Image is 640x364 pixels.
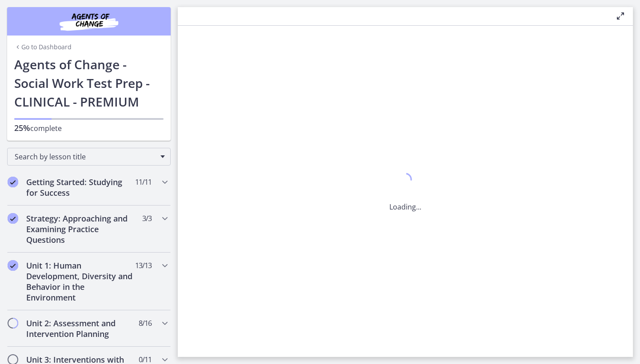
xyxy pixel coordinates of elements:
span: 13 / 13 [135,260,152,271]
span: 8 / 16 [139,318,152,328]
h1: Agents of Change - Social Work Test Prep - CLINICAL - PREMIUM [14,55,164,111]
i: Completed [8,213,18,224]
span: Search by lesson title [15,152,156,162]
p: Loading... [389,202,421,212]
h2: Getting Started: Studying for Success [26,177,135,198]
div: Search by lesson title [7,148,171,166]
span: 11 / 11 [135,177,152,187]
a: Go to Dashboard [14,43,72,51]
span: 25% [14,123,30,133]
img: Agents of Change [36,11,142,32]
p: complete [14,123,164,134]
span: 3 / 3 [142,213,152,224]
h2: Strategy: Approaching and Examining Practice Questions [26,213,135,245]
div: 1 [389,170,421,191]
h2: Unit 2: Assessment and Intervention Planning [26,318,135,339]
i: Completed [8,177,18,187]
h2: Unit 1: Human Development, Diversity and Behavior in the Environment [26,260,135,303]
i: Completed [8,260,18,271]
